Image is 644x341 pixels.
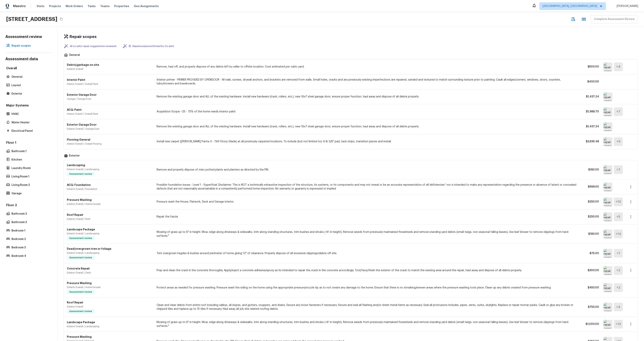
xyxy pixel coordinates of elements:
[11,192,50,195] p: Garage
[582,80,599,84] p: $400.00
[11,75,50,79] p: General
[543,4,597,8] span: [GEOGRAPHIC_DATA], [GEOGRAPHIC_DATA]
[67,301,94,304] p: Roof Repair
[67,335,94,339] p: Pressure Washing
[604,63,612,71] img: repair scope asset
[604,92,612,101] img: repair scope asset
[157,269,577,272] p: Prep and clean the crack in the concrete thoroughly. Apply/inject a concrete adhesive/epoxy as it...
[67,305,94,308] p: Exterior Overall
[67,68,99,71] p: Exterior Overall
[11,229,50,233] p: Bedroom 1
[157,320,577,328] p: Mowing of grass up to 6" in height. Mow, edge along driveways & sidewalks, trim along standing st...
[582,269,599,272] p: $300.00
[582,168,599,172] p: $180.00
[616,200,621,204] h5: + 10
[157,183,577,191] p: Possible foundation issues - Level 1 - Superficial. Disclaimer: This is NOT a technically exhaust...
[67,251,111,255] p: Exterior Overall / Landscaping
[69,53,80,58] p: General
[67,281,100,285] p: Pressure Washing
[114,4,129,8] span: Properties
[616,215,620,219] h5: + 5
[582,251,599,255] p: $75.00
[582,65,599,69] p: $500.00
[11,246,50,250] p: Bedroom 3
[604,230,612,238] img: repair scope asset
[67,188,97,191] p: Exterior Overall / Foundation
[67,232,99,235] p: Exterior Overall / Landscaping
[11,212,50,216] p: Bathroom 2
[582,286,599,290] p: $450.00
[616,286,620,290] h5: + 2
[11,220,50,224] p: Bathroom 3
[616,110,620,114] h5: + 7
[11,166,50,170] p: Laundry Room
[604,303,612,311] img: repair scope asset
[66,4,83,8] span: Work Orders
[68,236,94,240] span: Assessment review
[604,107,612,116] img: repair scope asset
[604,283,612,292] img: repair scope asset
[582,140,599,143] p: $3,636.48
[68,172,94,176] span: Assessment review
[67,78,98,82] p: Interior Paint
[59,17,64,22] button: Copy Address
[67,127,99,130] p: Exterior Overall / Garage Door
[49,4,61,8] span: Projects
[67,138,102,142] p: Flooring General
[604,266,612,275] img: repair scope asset
[616,305,620,309] h5: + 4
[157,78,577,86] p: Interior primer - PRIMER PROVIDED BY OPENDOOR - All nails, screws, drywall anchors, and brackets ...
[157,230,577,238] p: Mowing of grass up to 6" in height. Mow, edge along driveways & sidewalks, trim along standing st...
[68,309,94,313] span: Assessment review
[67,217,90,221] p: Exterior Overall / Roof
[11,112,50,116] p: HVAC
[615,4,638,8] span: [PERSON_NAME]
[617,251,620,255] h5: + 1
[582,322,599,326] p: $1,000.00
[6,16,57,23] h2: [STREET_ADDRESS]
[582,305,599,309] p: $750.00
[67,123,99,127] p: Exterior Garage Door
[582,232,599,236] p: $180.00
[67,267,91,270] p: Concrete Repair
[616,65,620,69] h5: + 4
[67,82,98,86] p: Interior Overall / Overall Paint
[67,108,98,112] p: ACQ: Paint
[157,95,577,99] p: Remove the existing garage door and ALL of the existing hardware. Install new hardware (track, ro...
[67,320,99,324] p: Landscape Package
[68,256,94,259] span: Assessment review
[5,34,52,39] h4: Assessment review
[67,63,99,67] p: Debris/garbage on site
[582,215,599,219] p: $250.00
[37,4,44,8] span: Visits
[11,237,50,241] p: Bedroom 2
[132,45,174,48] p: Repair scopes confirmed by Co-pilot
[157,251,577,255] p: Trim overgrown hegdes & bushes around perimeter of home giving 12" of clearance. Properly dispose...
[67,97,97,100] p: Garage / Garage Door
[616,139,620,144] h5: + 9
[582,200,599,204] p: $250.00
[604,198,612,206] img: repair scope asset
[582,95,599,99] p: $1,437.24
[67,168,99,171] p: Exterior Overall / Landscaping
[157,65,577,69] p: Remove, haul off, and properly dispose of any debris left by seller to offsite location. Cost est...
[11,175,50,179] p: Living Room 1
[616,168,620,172] h5: + 7
[604,122,612,131] img: repair scope asset
[68,290,94,294] span: Assessment review
[616,232,621,236] h5: + 14
[604,137,612,146] img: repair scope asset
[11,149,50,153] p: Bathroom 1
[67,142,102,145] p: Interior Overall / Overall Flooring
[604,213,612,221] img: repair scope asset
[67,213,90,217] p: Roof Repair
[11,254,50,258] p: Bedroom 4
[11,121,50,124] p: Water Heater
[67,112,98,115] p: Interior Overall / Overall Paint
[582,110,599,114] p: $1,988.70
[13,4,26,8] span: Maestro
[582,185,599,189] p: $999.00
[100,4,110,8] span: Teams
[5,103,52,108] h5: Major Systems
[5,141,52,146] h5: Floor 1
